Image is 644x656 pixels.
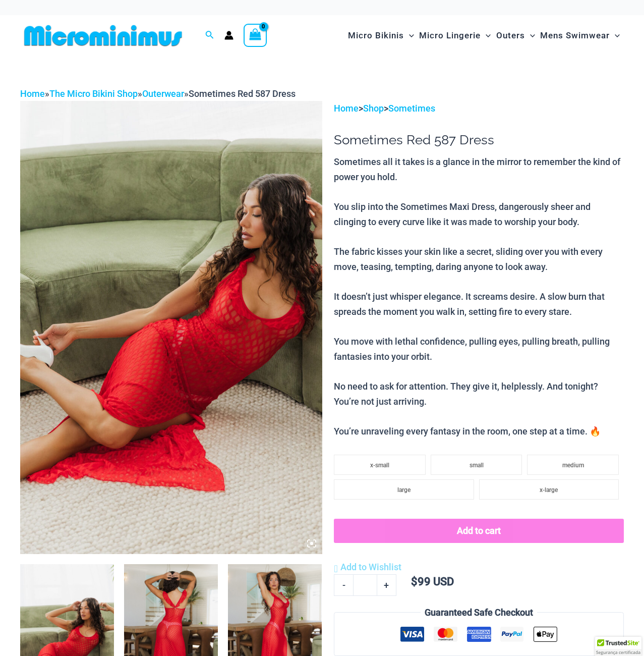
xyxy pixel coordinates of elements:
[540,23,610,48] span: Mens Swimwear
[481,23,491,48] span: Menu Toggle
[334,455,426,475] li: x-small
[244,24,267,47] a: View Shopping Cart, empty
[334,574,353,595] a: -
[370,462,389,469] span: x-small
[20,88,296,99] span: » » »
[189,88,296,99] span: Sometimes Red 587 Dress
[421,605,537,620] legend: Guaranteed Safe Checkout
[224,31,233,40] a: Account icon link
[363,103,384,114] a: Shop
[411,575,418,588] span: $
[334,560,401,575] a: Add to Wishlist
[334,103,359,114] a: Home
[20,24,186,47] img: MM SHOP LOGO FLAT
[388,103,435,114] a: Sometimes
[20,101,322,554] img: Sometimes Red 587 Dress
[479,479,619,500] li: x-large
[20,88,45,99] a: Home
[344,19,624,52] nav: Site Navigation
[595,637,641,656] div: TrustedSite Certified
[610,23,620,48] span: Menu Toggle
[404,23,414,48] span: Menu Toggle
[431,455,522,475] li: small
[496,23,525,48] span: Outers
[525,23,535,48] span: Menu Toggle
[411,575,454,588] bdi: 99 USD
[419,23,481,48] span: Micro Lingerie
[540,486,558,494] span: x-large
[142,88,184,99] a: Outerwear
[538,20,622,51] a: Mens SwimwearMenu ToggleMenu Toggle
[334,154,624,439] p: Sometimes all it takes is a glance in the mirror to remember the kind of power you hold. You slip...
[334,101,624,116] p: > >
[340,562,401,572] span: Add to Wishlist
[205,29,214,42] a: Search icon link
[353,574,377,595] input: Product quantity
[49,88,138,99] a: The Micro Bikini Shop
[562,462,584,469] span: medium
[345,20,417,51] a: Micro BikinisMenu ToggleMenu Toggle
[377,574,396,595] a: +
[527,455,619,475] li: medium
[334,132,624,148] h1: Sometimes Red 587 Dress
[334,519,624,543] button: Add to cart
[334,479,474,500] li: large
[417,20,493,51] a: Micro LingerieMenu ToggleMenu Toggle
[494,20,538,51] a: OutersMenu ToggleMenu Toggle
[348,23,404,48] span: Micro Bikinis
[470,462,484,469] span: small
[397,486,411,494] span: large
